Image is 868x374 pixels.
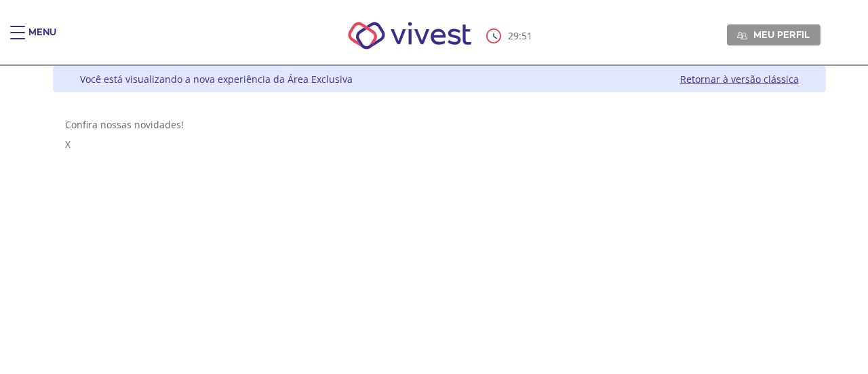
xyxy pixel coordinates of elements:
[65,138,71,151] span: X
[333,7,487,64] img: Vivest
[521,29,532,42] span: 51
[43,66,826,374] div: Vivest
[753,29,810,41] span: Meu perfil
[28,26,56,53] div: Menu
[65,118,814,131] div: Confira nossas novidades!
[737,31,747,41] img: Meu perfil
[80,73,353,86] div: Você está visualizando a nova experiência da Área Exclusiva
[680,73,799,86] a: Retornar à versão clássica
[727,24,821,45] a: Meu perfil
[486,29,535,43] div: :
[508,29,519,42] span: 29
